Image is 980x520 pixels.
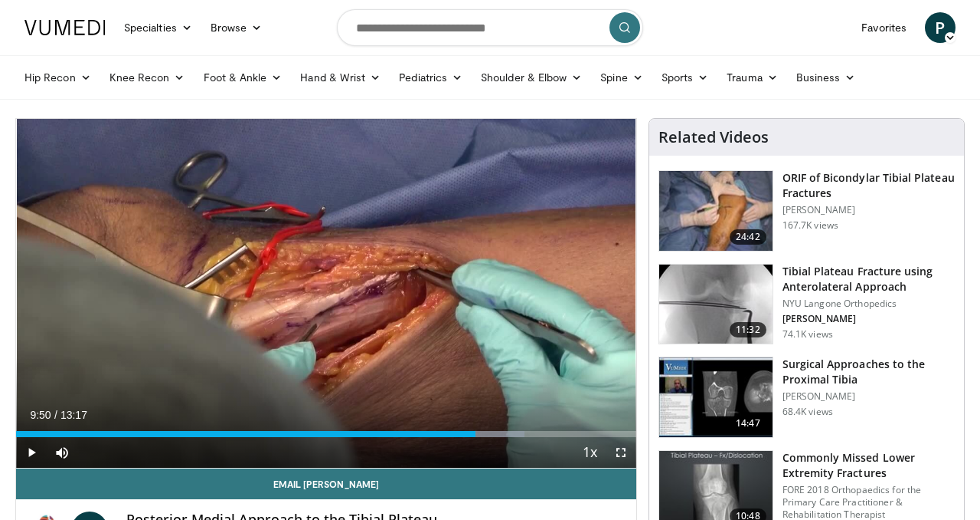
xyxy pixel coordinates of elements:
a: Sports [652,62,718,93]
a: Knee Recon [100,62,194,93]
a: Hand & Wrist [291,62,390,93]
span: 14:47 [730,416,766,431]
p: 74.1K views [782,328,833,341]
span: 13:17 [60,409,87,421]
a: Shoulder & Elbow [472,62,591,93]
video-js: Video Player [16,119,636,469]
img: DA_UIUPltOAJ8wcH4xMDoxOjB1O8AjAz.150x105_q85_crop-smart_upscale.jpg [659,357,773,437]
h4: Related Videos [658,128,769,146]
a: Trauma [717,62,787,93]
span: / [54,409,57,421]
a: Email [PERSON_NAME] [16,469,636,499]
h3: Tibial Plateau Fracture using Anterolateral Approach [782,264,955,295]
input: Search topics, interventions [337,9,643,46]
a: Foot & Ankle [194,62,292,93]
span: 9:50 [30,409,51,421]
a: 14:47 Surgical Approaches to the Proximal Tibia [PERSON_NAME] 68.4K views [658,357,955,438]
p: [PERSON_NAME] [782,313,955,325]
a: P [925,12,955,43]
span: 24:42 [730,229,766,245]
button: Playback Rate [575,437,606,468]
a: Hip Recon [15,62,100,93]
p: 68.4K views [782,406,833,418]
button: Fullscreen [606,437,636,468]
button: Play [16,437,47,468]
img: VuMedi Logo [24,20,106,35]
img: 9nZFQMepuQiumqNn4xMDoxOjBzMTt2bJ.150x105_q85_crop-smart_upscale.jpg [659,265,773,344]
h3: Commonly Missed Lower Extremity Fractures [782,450,955,481]
a: Favorites [852,12,916,43]
h3: Surgical Approaches to the Proximal Tibia [782,357,955,387]
button: Mute [47,437,77,468]
a: Spine [591,62,652,93]
img: Levy_Tib_Plat_100000366_3.jpg.150x105_q85_crop-smart_upscale.jpg [659,171,773,251]
span: 11:32 [730,322,766,337]
p: [PERSON_NAME] [782,204,955,216]
p: 167.7K views [782,219,838,232]
p: [PERSON_NAME] [782,390,955,403]
a: Browse [201,12,272,43]
h3: ORIF of Bicondylar Tibial Plateau Fractures [782,170,955,201]
a: 24:42 ORIF of Bicondylar Tibial Plateau Fractures [PERSON_NAME] 167.7K views [658,170,955,252]
div: Progress Bar [16,431,636,437]
p: NYU Langone Orthopedics [782,298,955,310]
a: Business [787,62,865,93]
a: 11:32 Tibial Plateau Fracture using Anterolateral Approach NYU Langone Orthopedics [PERSON_NAME] ... [658,264,955,345]
a: Specialties [115,12,201,43]
a: Pediatrics [390,62,472,93]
